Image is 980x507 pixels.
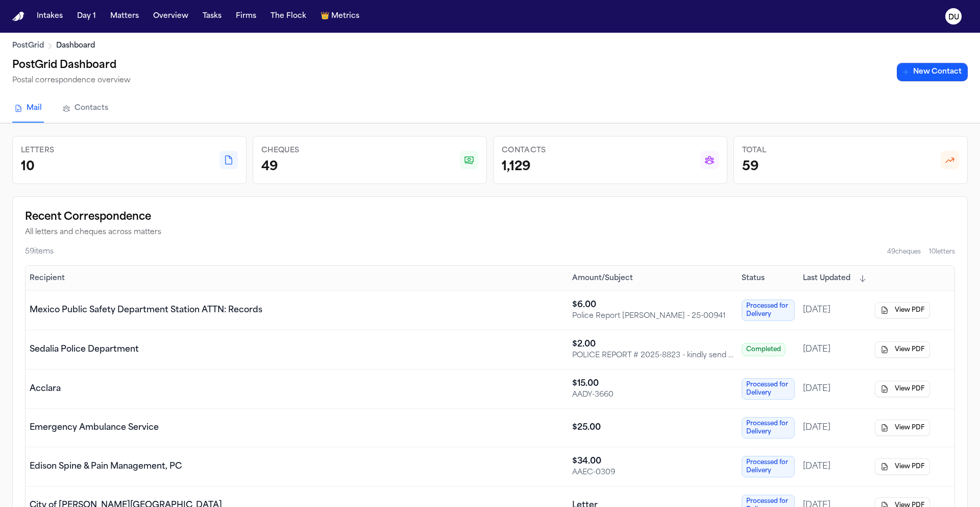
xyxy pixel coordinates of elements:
button: Tasks [199,7,226,26]
button: Last Updated [803,273,867,284]
p: Postal correspondence overview [12,75,131,87]
div: Police Report [PERSON_NAME] - 25-00941 [572,311,733,321]
td: [DATE] [799,291,871,330]
button: crownMetrics [316,7,363,26]
div: $ 34.00 [572,455,733,468]
span: Last Updated [803,273,850,284]
button: View PDF [875,341,930,358]
nav: PostGrid Navigation [12,95,968,123]
div: $ 6.00 [572,299,733,311]
button: Matters [106,7,143,26]
span: Processed for Delivery [742,378,795,400]
button: View PDF [875,458,930,475]
td: [DATE] [799,409,871,447]
button: View PDF [875,420,930,436]
button: View PDF [875,381,930,397]
div: AAEC-0309 [572,468,733,478]
div: 59 [742,159,767,175]
p: Cheques [261,145,299,157]
td: [DATE] [799,447,871,487]
button: Recipient [30,273,65,284]
span: Processed for Delivery [742,456,795,477]
div: POLICE REPORT # 2025-8823 - kindly send it back to: [PERSON_NAME][EMAIL_ADDRESS][DOMAIN_NAME] [572,351,733,361]
span: Processed for Delivery [742,299,795,321]
div: 10 [21,159,54,175]
div: Sedalia Police Department [30,343,139,356]
div: $ 15.00 [572,378,733,390]
button: Firms [232,7,260,26]
img: Finch Logo [12,12,24,21]
p: Contacts [502,145,546,157]
div: 49 [261,159,299,175]
h1: PostGrid Dashboard [12,57,131,74]
div: 59 item s [25,247,54,257]
span: 10 letter s [929,248,955,256]
div: Acclara [30,383,61,395]
a: Mail [12,95,44,123]
span: Processed for Delivery [742,417,795,439]
button: The Flock [266,7,310,26]
div: $ 2.00 [572,338,733,351]
p: Letters [21,145,54,157]
div: 1,129 [502,159,546,175]
a: PostGrid [12,41,44,51]
button: Day 1 [73,7,100,26]
button: Overview [149,7,192,26]
div: Emergency Ambulance Service [30,422,159,434]
p: All letters and cheques across matters [25,226,955,239]
span: 49 cheque s [887,248,921,256]
a: Contacts [60,95,110,123]
div: AADY-3660 [572,390,733,400]
button: Intakes [33,7,67,26]
button: Amount/Subject [572,273,633,284]
div: Edison Spine & Pain Management, PC [30,460,182,473]
a: New Contact [897,63,968,81]
span: Dashboard [56,41,95,51]
button: Status [742,273,765,284]
a: Home [12,12,24,21]
td: [DATE] [799,370,871,409]
span: Completed [742,343,786,356]
p: Total [742,145,767,157]
td: [DATE] [799,330,871,370]
div: $ 25.00 [572,422,733,434]
button: View PDF [875,302,930,318]
div: Mexico Public Safety Department Station ATTN: Records [30,304,262,316]
h2: Recent Correspondence [25,209,955,225]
